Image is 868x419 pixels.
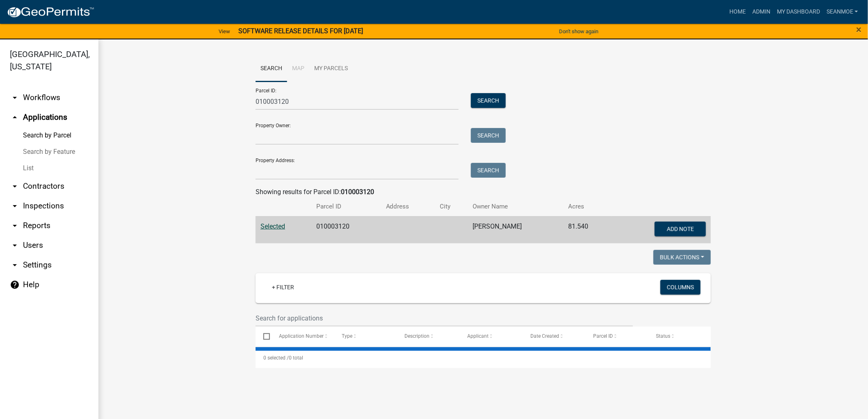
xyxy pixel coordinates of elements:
[468,216,564,243] td: [PERSON_NAME]
[823,4,861,20] a: SeanMoe
[564,216,612,243] td: 81.540
[279,333,324,339] span: Application Number
[341,188,374,196] strong: 010003120
[405,333,430,339] span: Description
[271,327,334,346] datatable-header-cell: Application Number
[593,333,613,339] span: Parcel ID
[215,25,233,38] a: View
[10,93,20,103] i: arrow_drop_down
[774,4,823,20] a: My Dashboard
[10,181,20,191] i: arrow_drop_down
[10,280,20,290] i: help
[857,24,862,35] span: ×
[10,221,20,231] i: arrow_drop_down
[256,327,271,346] datatable-header-cell: Select
[260,222,285,230] a: Selected
[749,4,774,20] a: Admin
[857,25,862,34] button: Close
[381,197,435,216] th: Address
[564,197,612,216] th: Acres
[334,327,397,346] datatable-header-cell: Type
[256,348,711,368] div: 0 total
[653,250,711,265] button: Bulk Actions
[726,4,749,20] a: Home
[256,187,711,197] div: Showing results for Parcel ID:
[655,222,706,236] button: Add Note
[265,280,301,295] a: + Filter
[648,327,711,346] datatable-header-cell: Status
[471,163,506,178] button: Search
[10,260,20,270] i: arrow_drop_down
[556,25,602,38] button: Don't show again
[660,280,701,295] button: Columns
[471,128,506,143] button: Search
[311,216,381,243] td: 010003120
[460,327,523,346] datatable-header-cell: Applicant
[10,240,20,250] i: arrow_drop_down
[311,197,381,216] th: Parcel ID
[256,56,287,82] a: Search
[10,112,20,122] i: arrow_drop_up
[468,333,489,339] span: Applicant
[435,197,468,216] th: City
[10,201,20,211] i: arrow_drop_down
[667,225,694,232] span: Add Note
[238,27,363,35] strong: SOFTWARE RELEASE DETAILS FOR [DATE]
[471,93,506,108] button: Search
[263,355,289,361] span: 0 selected /
[468,197,564,216] th: Owner Name
[309,56,353,82] a: My Parcels
[397,327,460,346] datatable-header-cell: Description
[342,333,353,339] span: Type
[523,327,585,346] datatable-header-cell: Date Created
[256,310,633,327] input: Search for applications
[585,327,648,346] datatable-header-cell: Parcel ID
[530,333,559,339] span: Date Created
[656,333,670,339] span: Status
